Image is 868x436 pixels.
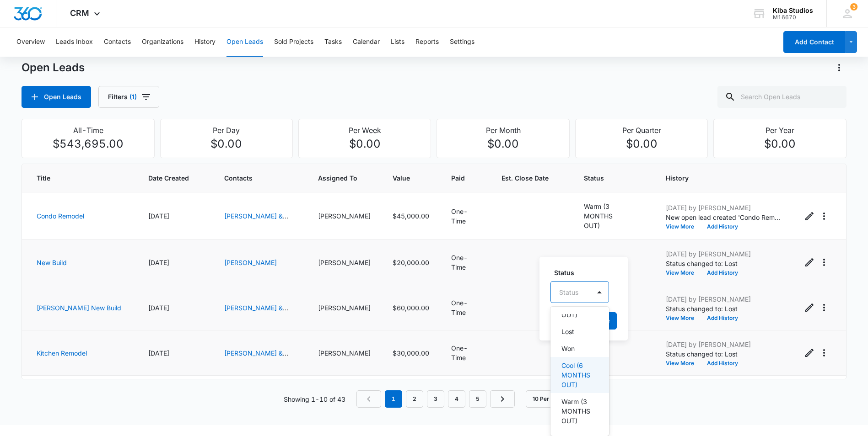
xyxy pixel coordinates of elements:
[440,376,491,421] td: One-Time
[584,202,644,230] div: - - Select to Edit Field
[224,304,288,321] a: [PERSON_NAME] & [PERSON_NAME]
[501,173,549,183] span: Est. Close Date
[469,390,486,408] a: Page 5
[440,330,491,376] td: One-Time
[701,224,744,229] button: Add History
[356,390,515,408] nav: Pagination
[226,27,263,57] button: Open Leads
[129,94,137,100] span: (1)
[832,60,846,75] button: Actions
[224,259,277,266] a: [PERSON_NAME]
[666,340,780,349] p: [DATE] by [PERSON_NAME]
[450,27,474,57] button: Settings
[802,255,817,270] button: Edit Open Lead
[304,125,425,136] p: Per Week
[666,173,780,183] span: History
[22,86,91,108] button: Open Leads
[27,125,148,136] p: All-Time
[194,27,216,57] button: History
[148,212,169,220] span: [DATE]
[224,349,288,367] a: [PERSON_NAME] & [PERSON_NAME]
[98,86,159,108] button: Filters(1)
[166,136,287,152] p: $0.00
[802,209,817,223] button: Edit Open Lead
[166,125,287,136] p: Per Day
[666,259,780,268] p: Status changed to: Lost
[70,8,89,18] span: CRM
[719,136,840,152] p: $0.00
[142,27,183,57] button: Organizations
[427,390,444,408] a: Page 3
[666,213,780,222] p: New open lead created 'Condo Remodel'.
[353,27,380,57] button: Calendar
[584,173,644,183] span: Status
[393,349,429,357] span: $30,000.00
[666,270,701,276] button: View More
[393,212,429,220] span: $45,000.00
[817,255,831,270] button: Actions
[817,300,831,315] button: Actions
[148,304,169,312] span: [DATE]
[37,349,87,357] a: Kitchen Remodel
[717,86,846,108] input: Search Open Leads
[802,300,817,315] button: Edit Open Lead
[274,27,313,57] button: Sold Projects
[802,346,817,360] button: Edit Open Lead
[406,390,423,408] a: Page 2
[440,240,491,285] td: One-Time
[581,136,702,152] p: $0.00
[666,349,780,359] p: Status changed to: Lost
[393,259,429,266] span: $20,000.00
[817,209,831,223] button: Actions
[666,294,780,304] p: [DATE] by [PERSON_NAME]
[318,348,371,358] div: [PERSON_NAME]
[701,270,744,276] button: Add History
[318,303,371,313] div: [PERSON_NAME]
[701,361,744,366] button: Add History
[393,173,416,183] span: Value
[666,249,780,259] p: [DATE] by [PERSON_NAME]
[554,268,613,277] label: Status
[440,285,491,330] td: One-Time
[783,31,845,53] button: Add Contact
[391,27,404,57] button: Lists
[385,390,402,408] em: 1
[850,3,857,11] span: 3
[37,259,67,266] a: New Build
[318,211,371,221] div: [PERSON_NAME]
[666,361,701,366] button: View More
[148,173,189,183] span: Date Created
[817,346,831,360] button: Actions
[440,192,491,240] td: One-Time
[773,7,813,14] div: account name
[719,125,840,136] p: Per Year
[148,349,169,357] span: [DATE]
[701,315,744,321] button: Add History
[37,304,121,312] a: [PERSON_NAME] New Build
[666,203,780,213] p: [DATE] by [PERSON_NAME]
[37,173,113,183] span: Title
[22,61,85,74] h1: Open Leads
[561,361,596,389] p: Cool (6 MONTHS OUT)
[304,136,425,152] p: $0.00
[666,224,701,229] button: View More
[56,27,93,57] button: Leads Inbox
[318,173,371,183] span: Assigned To
[224,212,288,229] a: [PERSON_NAME] & [PERSON_NAME]
[451,173,466,183] span: Paid
[448,390,465,408] a: Page 4
[666,315,701,321] button: View More
[224,173,296,183] span: Contacts
[490,390,515,408] a: Next Page
[104,27,131,57] button: Contacts
[581,125,702,136] p: Per Quarter
[526,390,584,408] button: 10 Per Page
[415,27,439,57] button: Reports
[148,259,169,266] span: [DATE]
[850,3,857,11] div: notifications count
[442,125,563,136] p: Per Month
[561,397,596,425] p: Warm (3 MONTHS OUT)
[442,136,563,152] p: $0.00
[561,327,574,336] p: Lost
[318,258,371,267] div: [PERSON_NAME]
